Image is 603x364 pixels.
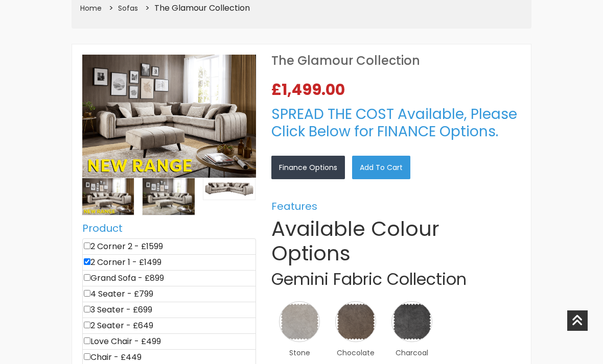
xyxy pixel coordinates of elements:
span: £1,499.00 [271,82,349,98]
h5: Features [271,200,521,212]
li: 4 Seater - £799 [82,286,256,302]
li: 3 Seater - £699 [82,302,256,318]
span: Chocolate [335,347,376,358]
a: Sofas [118,3,138,13]
li: Love Chair - £499 [82,333,256,350]
li: The Glamour Collection [142,1,251,16]
img: Chocolate [335,301,376,342]
img: Charcoal [391,301,432,342]
h5: Product [82,222,256,234]
h1: Available Colour Options [271,216,521,265]
a: Home [80,3,102,13]
li: 2 Corner 2 - £1599 [82,238,256,255]
li: Grand Sofa - £899 [82,270,256,286]
a: Finance Options [271,156,345,179]
span: Charcoal [391,347,432,358]
a: Add to Cart [352,156,410,179]
h2: Gemini Fabric Collection [271,270,521,289]
span: Stone [279,347,320,358]
h1: The Glamour Collection [271,55,521,67]
li: 2 Seater - £649 [82,318,256,334]
img: Stone [279,301,320,342]
li: 2 Corner 1 - £1499 [82,254,256,271]
h3: SPREAD THE COST Available, Please Click Below for FINANCE Options. [271,106,521,140]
